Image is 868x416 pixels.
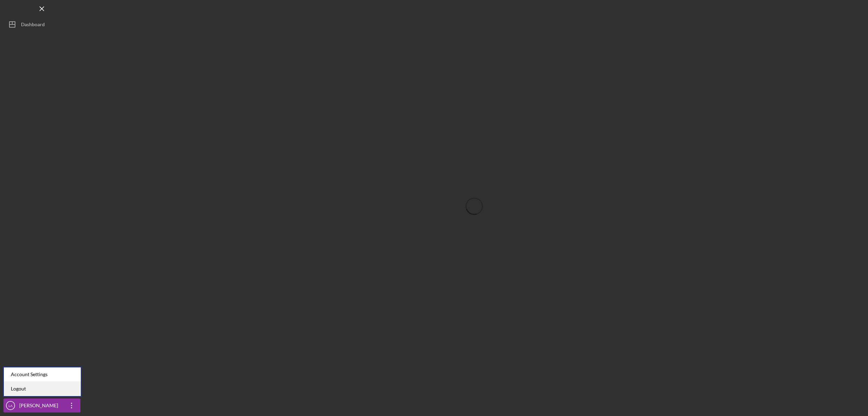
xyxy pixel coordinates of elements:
[17,399,63,414] div: [PERSON_NAME]
[8,404,13,408] text: LA
[3,17,80,31] button: Dashboard
[3,399,80,413] button: LA[PERSON_NAME]
[21,17,45,33] div: Dashboard
[4,382,81,396] a: Logout
[4,367,81,382] div: Account Settings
